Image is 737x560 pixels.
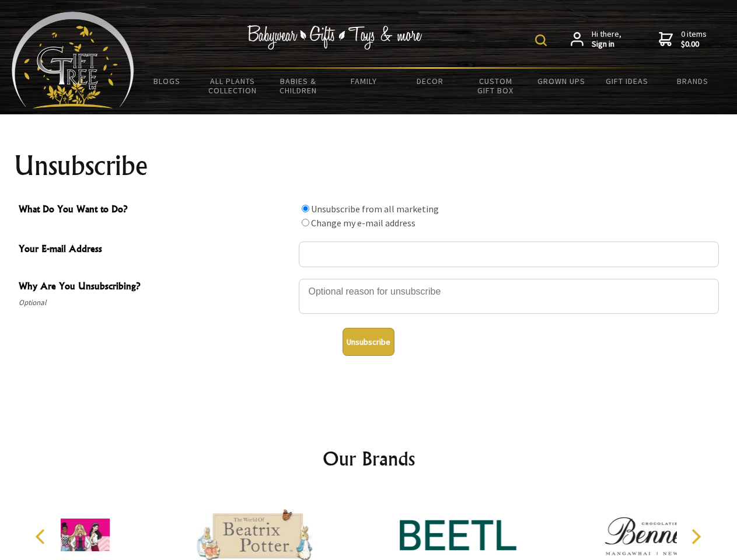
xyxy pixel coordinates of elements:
[247,25,422,50] img: Babywear - Gifts - Toys & more
[200,69,266,103] a: All Plants Collection
[29,524,55,549] button: Previous
[571,29,621,50] a: Hi there,Sign in
[299,242,719,267] input: Your E-mail Address
[134,69,200,93] a: BLOGS
[343,328,394,356] button: Unsubscribe
[594,69,660,93] a: Gift Ideas
[683,524,708,549] button: Next
[659,29,707,50] a: 0 items$0.00
[19,242,293,258] span: Your E-mail Address
[19,279,293,296] span: Why Are You Unsubscribing?
[302,219,309,226] input: What Do You Want to Do?
[681,39,707,50] strong: $0.00
[266,69,331,103] a: Babies & Children
[311,203,439,215] label: Unsubscribe from all marketing
[397,69,463,93] a: Decor
[23,444,714,473] h2: Our Brands
[19,202,293,219] span: What Do You Want to Do?
[311,217,415,229] label: Change my e-mail address
[528,69,594,93] a: Grown Ups
[14,152,724,180] h1: Unsubscribe
[660,69,726,93] a: Brands
[302,205,309,212] input: What Do You Want to Do?
[535,34,547,46] img: product search
[299,279,719,314] textarea: Why Are You Unsubscribing?
[19,296,293,310] span: Optional
[592,29,621,50] span: Hi there,
[12,12,134,108] img: Babyware - Gifts - Toys and more...
[463,69,529,103] a: Custom Gift Box
[331,69,397,93] a: Family
[681,29,707,50] span: 0 items
[592,39,621,50] strong: Sign in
